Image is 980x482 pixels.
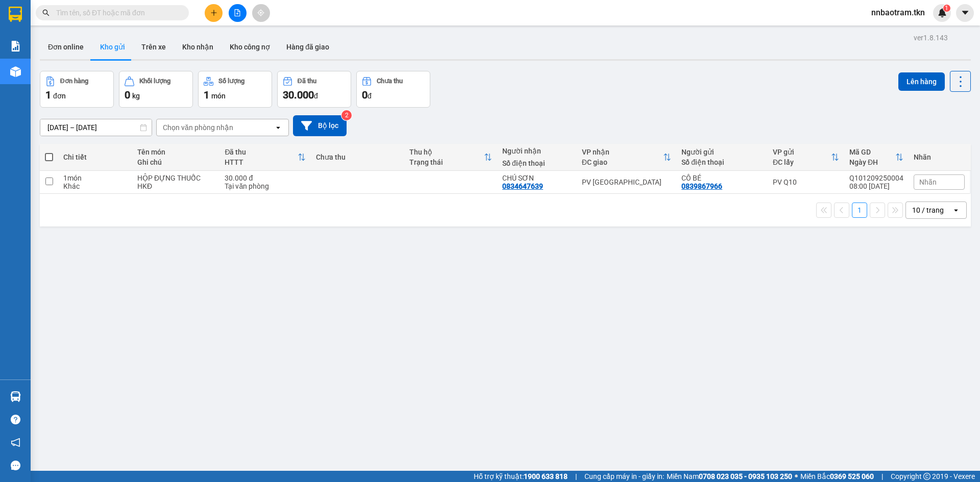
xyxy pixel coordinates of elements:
button: plus [205,4,223,22]
button: Kho gửi [92,35,133,59]
div: VP gửi [773,148,831,156]
span: Miền Bắc [800,471,874,482]
span: | [881,471,883,482]
span: search [42,9,50,16]
button: Kho nhận [174,35,222,59]
div: PV Q10 [773,178,839,186]
div: 10 / trang [912,205,944,215]
strong: 0708 023 035 - 0935 103 250 [699,472,792,480]
span: | [575,471,577,482]
span: message [11,461,20,470]
span: plus [210,9,217,16]
div: PV [GEOGRAPHIC_DATA] [582,178,671,186]
span: copyright [923,473,930,480]
span: 1 [945,5,948,12]
div: Khác [63,182,127,190]
sup: 2 [341,110,352,120]
button: caret-down [956,4,974,22]
th: Toggle SortBy [577,144,676,171]
th: Toggle SortBy [844,144,909,171]
img: warehouse-icon [10,66,21,77]
sup: 1 [943,5,950,12]
button: Bộ lọc [293,115,347,136]
div: HỘP ĐỰNG THUỐC [137,174,214,182]
div: Số lượng [218,78,244,85]
div: Trạng thái [409,158,484,166]
img: warehouse-icon [10,391,21,402]
input: Tìm tên, số ĐT hoặc mã đơn [56,7,177,18]
span: kg [132,92,140,100]
div: HKĐ [137,182,214,190]
div: VP nhận [582,148,663,156]
div: 08:00 [DATE] [849,182,903,190]
div: Nhãn [914,153,965,161]
div: Chưa thu [377,78,403,85]
strong: 0369 525 060 [830,472,874,480]
button: Trên xe [133,35,174,59]
span: question-circle [11,415,20,424]
button: Đơn hàng1đơn [40,71,114,108]
span: ⚪️ [795,474,798,478]
button: Kho công nợ [222,35,278,59]
div: Chưa thu [316,153,399,161]
button: Chưa thu0đ [356,71,430,108]
button: aim [252,4,270,22]
div: Người gửi [681,148,763,156]
div: Tại văn phòng [225,182,306,190]
span: 0 [125,89,130,101]
button: Lên hàng [898,72,945,91]
img: solution-icon [10,41,21,52]
span: file-add [234,9,241,16]
div: ver 1.8.143 [914,32,948,43]
button: file-add [229,4,247,22]
span: 1 [204,89,209,101]
input: Select a date range. [40,119,152,136]
span: Cung cấp máy in - giấy in: [584,471,664,482]
button: 1 [852,202,867,218]
button: Đơn online [40,35,92,59]
div: Ngày ĐH [849,158,895,166]
div: 1 món [63,174,127,182]
div: CHÚ SƠN [502,174,572,182]
span: notification [11,438,20,447]
img: icon-new-feature [938,8,947,17]
span: nnbaotram.tkn [863,6,933,19]
div: ĐC lấy [773,158,831,166]
div: Ghi chú [137,158,214,166]
button: Hàng đã giao [278,35,337,59]
span: món [211,92,226,100]
div: 0834647639 [502,182,543,190]
div: Người nhận [502,147,572,155]
svg: open [274,123,282,132]
div: ĐC giao [582,158,663,166]
div: Chọn văn phòng nhận [163,122,233,133]
span: 0 [362,89,367,101]
span: Hỗ trợ kỹ thuật: [474,471,568,482]
th: Toggle SortBy [404,144,497,171]
div: Thu hộ [409,148,484,156]
svg: open [952,206,960,214]
span: 30.000 [283,89,314,101]
span: caret-down [961,8,970,17]
div: Đã thu [225,148,298,156]
span: Nhãn [919,178,937,186]
div: Tên món [137,148,214,156]
div: 30.000 đ [225,174,306,182]
span: Miền Nam [667,471,792,482]
div: Số điện thoại [681,158,763,166]
div: Đơn hàng [60,78,88,85]
span: 1 [45,89,51,101]
img: logo-vxr [9,7,22,22]
button: Khối lượng0kg [119,71,193,108]
div: Q101209250004 [849,174,903,182]
th: Toggle SortBy [219,144,311,171]
span: đ [367,92,372,100]
span: đơn [53,92,66,100]
span: aim [257,9,264,16]
div: Đã thu [298,78,316,85]
div: Mã GD [849,148,895,156]
div: 0839867966 [681,182,722,190]
div: HTTT [225,158,298,166]
strong: 1900 633 818 [524,472,568,480]
button: Số lượng1món [198,71,272,108]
